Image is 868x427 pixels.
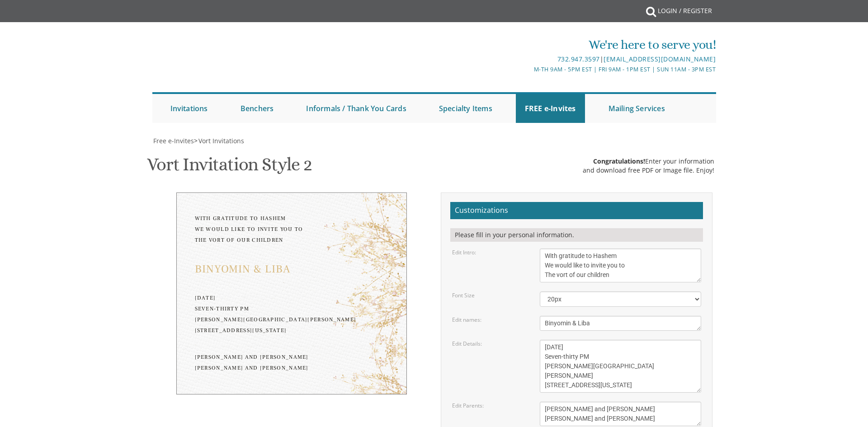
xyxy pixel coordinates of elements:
div: Enter your information [583,157,714,166]
a: Informals / Thank You Cards [297,94,415,123]
div: | [340,54,716,65]
label: Edit Intro: [452,249,476,256]
a: Free e-Invites [152,136,194,145]
a: Specialty Items [430,94,501,123]
a: 732.947.3597 [557,55,600,63]
label: Edit Parents: [452,402,484,409]
div: [PERSON_NAME] and [PERSON_NAME] [PERSON_NAME] and [PERSON_NAME] [195,352,388,374]
label: Font Size [452,291,475,299]
a: Mailing Services [599,94,674,123]
span: Free e-Invites [153,136,194,145]
a: [EMAIL_ADDRESS][DOMAIN_NAME] [604,55,716,63]
textarea: Binyomin & Liba [540,316,702,331]
div: Binyomin & Liba [195,264,388,275]
textarea: [PERSON_NAME] and [PERSON_NAME] [PERSON_NAME] and [PERSON_NAME] [540,402,702,426]
div: [DATE] Seven-thirty PM [PERSON_NAME][GEOGRAPHIC_DATA][PERSON_NAME] [STREET_ADDRESS][US_STATE] [195,293,388,336]
h1: Vort Invitation Style 2 [147,155,311,181]
h2: Customizations [450,202,703,219]
a: Invitations [161,94,217,123]
a: FREE e-Invites [516,94,585,123]
span: > [194,136,244,145]
textarea: [DATE] Seven-thirty PM [PERSON_NAME][GEOGRAPHIC_DATA][PERSON_NAME] [STREET_ADDRESS][US_STATE] [540,340,702,393]
label: Edit Details: [452,340,482,347]
div: Please fill in your personal information. [450,228,703,242]
span: Vort Invitations [198,136,244,145]
div: We're here to serve you! [340,36,716,54]
div: and download free PDF or Image file. Enjoy! [583,166,714,175]
span: Congratulations! [593,157,645,165]
div: M-Th 9am - 5pm EST | Fri 9am - 1pm EST | Sun 11am - 3pm EST [340,65,716,74]
label: Edit names: [452,316,481,324]
a: Benchers [231,94,283,123]
textarea: With gratitude to Hashem We would like to invite you to The vort of our children [540,249,702,282]
a: Vort Invitations [198,136,244,145]
div: With gratitude to Hashem We would like to invite you to The vort of our children [195,213,388,246]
